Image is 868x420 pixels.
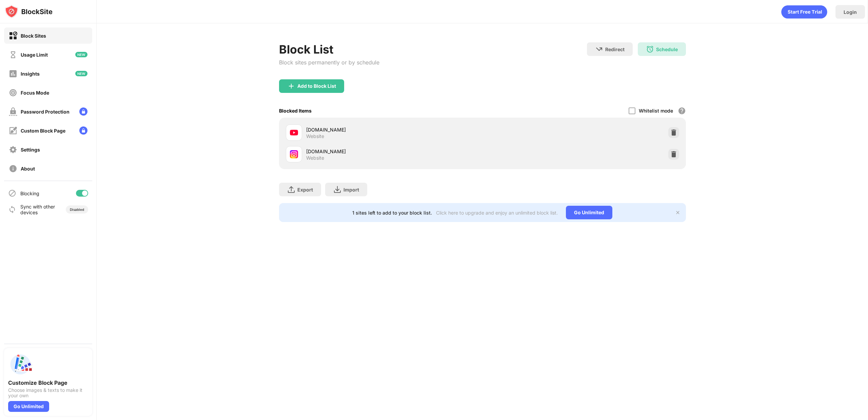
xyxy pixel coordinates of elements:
[844,9,857,15] div: Login
[75,52,87,57] img: new-icon.svg
[79,107,87,116] img: lock-menu.svg
[20,204,55,215] div: Sync with other devices
[9,88,17,97] img: focus-off.svg
[781,5,827,19] div: animation
[605,46,625,52] div: Redirect
[8,205,16,214] img: sync-icon.svg
[8,401,49,412] div: Go Unlimited
[343,187,359,193] div: Import
[21,166,35,172] div: About
[297,187,313,193] div: Export
[20,191,39,196] div: Blocking
[9,126,17,135] img: customize-block-page-off.svg
[8,387,88,398] div: Choose images & texts to make it your own
[566,206,612,219] div: Go Unlimited
[290,150,298,158] img: favicons
[21,147,40,153] div: Settings
[279,108,312,114] div: Blocked Items
[9,164,17,173] img: about-off.svg
[8,379,88,386] div: Customize Block Page
[9,145,17,154] img: settings-off.svg
[306,133,324,139] div: Website
[297,83,336,89] div: Add to Block List
[9,69,17,78] img: insights-off.svg
[8,352,33,377] img: push-custom-page.svg
[639,108,673,114] div: Whitelist mode
[21,90,49,96] div: Focus Mode
[21,33,46,39] div: Block Sites
[5,5,53,18] img: logo-blocksite.svg
[306,148,482,155] div: [DOMAIN_NAME]
[279,59,379,66] div: Block sites permanently or by schedule
[79,126,87,135] img: lock-menu.svg
[9,107,17,116] img: password-protection-off.svg
[656,46,678,52] div: Schedule
[306,155,324,161] div: Website
[9,32,17,40] img: block-on.svg
[21,52,48,58] div: Usage Limit
[9,51,17,59] img: time-usage-off.svg
[8,189,16,197] img: blocking-icon.svg
[21,109,70,115] div: Password Protection
[675,210,680,215] img: x-button.svg
[75,71,87,76] img: new-icon.svg
[306,126,482,133] div: [DOMAIN_NAME]
[21,128,65,134] div: Custom Block Page
[290,128,298,137] img: favicons
[279,42,379,56] div: Block List
[70,207,84,212] div: Disabled
[21,71,40,77] div: Insights
[352,210,432,216] div: 1 sites left to add to your block list.
[436,210,558,216] div: Click here to upgrade and enjoy an unlimited block list.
